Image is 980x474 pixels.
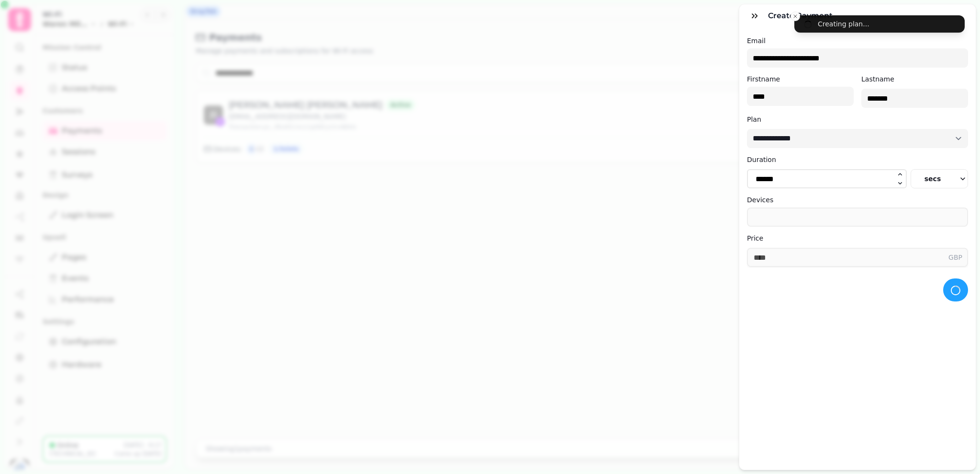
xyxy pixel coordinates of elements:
[768,10,836,22] h3: Create payment
[747,194,968,206] label: Devices
[747,114,968,125] label: Plan
[747,73,854,85] label: Firstname
[911,169,968,188] button: secs
[861,73,968,85] label: Lastname
[747,35,968,46] label: Email
[747,154,968,165] label: Duration
[747,232,968,244] label: Price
